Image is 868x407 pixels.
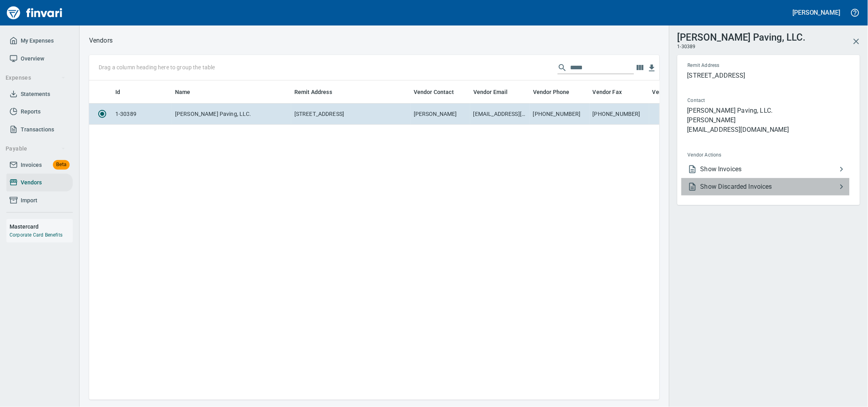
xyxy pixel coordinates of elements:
[687,71,850,80] p: [STREET_ADDRESS]
[6,32,73,50] a: My Expenses
[6,192,73,209] a: Import
[21,196,37,205] span: Import
[533,87,580,97] span: Vendor Phone
[89,36,113,45] p: Vendors
[21,107,41,117] span: Reports
[688,62,784,70] span: Remit Address
[6,85,73,103] a: Statements
[634,62,646,74] button: Choose columns to display
[687,125,850,135] p: [EMAIL_ADDRESS][DOMAIN_NAME]
[21,89,50,99] span: Statements
[701,164,837,174] span: Show Invoices
[593,87,633,97] span: Vendor Fax
[414,87,454,97] span: Vendor Contact
[10,222,73,231] h6: Mastercard
[175,87,191,97] span: Name
[652,87,683,97] span: Vendor URL
[6,121,73,139] a: Transactions
[291,104,411,125] td: [STREET_ADDRESS]
[21,36,54,46] span: My Expenses
[646,62,658,74] button: Download table
[99,63,215,71] p: Drag a column heading here to group the table
[294,87,332,97] span: Remit Address
[175,87,201,97] span: Name
[411,104,470,125] td: [PERSON_NAME]
[6,156,73,174] a: InvoicesBeta
[53,160,70,169] span: Beta
[2,141,69,156] button: Payable
[112,104,172,125] td: 1-30389
[10,232,62,238] a: Corporate Card Benefits
[791,6,843,19] button: [PERSON_NAME]
[652,87,693,97] span: Vendor URL
[6,174,73,192] a: Vendors
[530,104,590,125] td: [PHONE_NUMBER]
[2,70,69,85] button: Expenses
[590,104,649,125] td: [PHONE_NUMBER]
[21,178,42,188] span: Vendors
[701,182,837,192] span: Show Discarded Invoices
[115,87,130,97] span: Id
[294,87,343,97] span: Remit Address
[847,32,866,51] button: Close Vendor
[677,30,806,43] h3: [PERSON_NAME] Paving, LLC.
[473,87,508,97] span: Vendor Email
[115,87,120,97] span: Id
[172,104,291,125] td: [PERSON_NAME] Paving, LLC.
[593,87,622,97] span: Vendor Fax
[6,73,66,83] span: Expenses
[470,104,530,125] td: [EMAIL_ADDRESS][DOMAIN_NAME]
[533,87,570,97] span: Vendor Phone
[6,50,73,68] a: Overview
[6,103,73,121] a: Reports
[6,144,66,154] span: Payable
[89,36,113,45] nav: breadcrumb
[414,87,464,97] span: Vendor Contact
[5,3,64,22] img: Finvari
[21,54,44,64] span: Overview
[688,151,785,159] span: Vendor Actions
[21,125,54,135] span: Transactions
[473,87,518,97] span: Vendor Email
[21,160,42,170] span: Invoices
[687,106,850,115] p: [PERSON_NAME] Paving, LLC.
[687,115,850,125] p: [PERSON_NAME]
[793,8,841,17] h5: [PERSON_NAME]
[688,97,777,105] span: Contact
[677,43,696,51] span: 1-30389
